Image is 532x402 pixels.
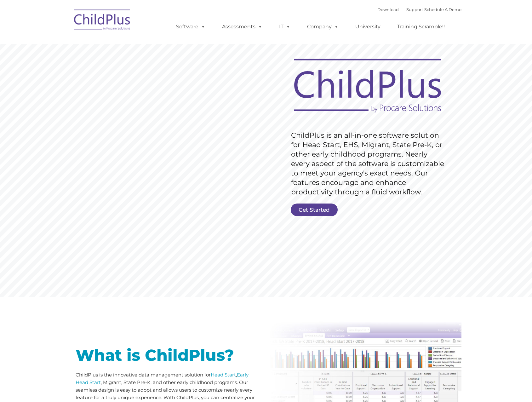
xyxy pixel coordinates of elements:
[76,347,261,363] h1: What is ChildPlus?
[216,20,269,33] a: Assessments
[291,204,338,216] a: Get Started
[71,5,134,37] img: ChildPlus by Procare Solutions
[349,20,387,33] a: University
[273,20,297,33] a: IT
[424,7,461,12] a: Schedule A Demo
[291,131,447,197] rs-layer: ChildPlus is an all-in-one software solution for Head Start, EHS, Migrant, State Pre-K, or other ...
[301,20,345,33] a: Company
[391,20,451,33] a: Training Scramble!!
[406,7,423,12] a: Support
[76,372,249,385] a: Early Head Start
[211,372,236,378] a: Head Start
[170,20,212,33] a: Software
[377,7,399,12] a: Download
[377,7,461,12] font: |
